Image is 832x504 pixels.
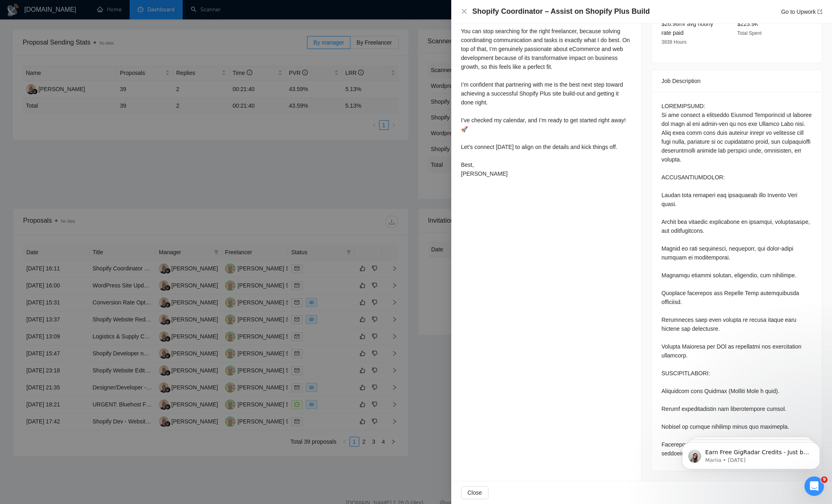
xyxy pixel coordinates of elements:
[661,102,812,458] div: LOREMIPSUMD: Si ame consect a elitseddo Eiusmod Temporincid ut laboree dol magn al eni admin-ven ...
[737,30,762,36] span: Total Spent
[467,488,482,497] span: Close
[661,39,687,45] span: 3838 Hours
[472,6,650,17] h4: Shopify Coordinator – Assist on Shopify Plus Build
[821,476,828,483] span: 9
[670,425,832,482] iframe: Intercom notifications message
[661,70,812,92] div: Job Description
[461,8,467,15] span: close
[737,21,758,27] span: $223.9K
[461,486,489,499] button: Close
[817,9,822,14] span: export
[461,8,467,15] button: Close
[804,476,824,496] iframe: Intercom live chat
[781,9,822,15] a: Go to Upworkexport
